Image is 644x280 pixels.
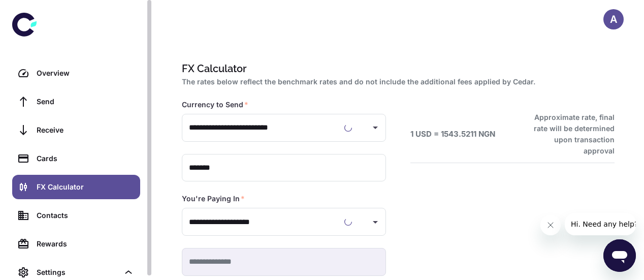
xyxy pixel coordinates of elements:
a: FX Calculator [12,175,140,199]
div: Overview [37,68,134,79]
button: Open [368,215,382,229]
a: Send [12,89,140,114]
iframe: Close message [540,215,561,235]
iframe: Message from company [565,213,636,235]
label: Currency to Send [182,100,248,110]
div: Cards [37,153,134,164]
button: Open [368,120,382,135]
div: Settings [37,267,119,278]
a: Overview [12,61,140,85]
span: Hi. Need any help? [6,7,73,15]
div: Contacts [37,210,134,221]
button: A [603,9,624,29]
h6: 1 USD = 1543.5211 NGN [410,129,495,140]
h6: Approximate rate, final rate will be determined upon transaction approval [523,112,615,157]
div: FX Calculator [37,181,134,193]
a: Contacts [12,203,140,228]
div: Rewards [37,238,134,250]
label: You're Paying In [182,194,245,204]
div: Send [37,96,134,107]
div: Receive [37,125,134,136]
a: Receive [12,118,140,142]
h1: FX Calculator [182,61,610,76]
a: Rewards [12,232,140,256]
a: Cards [12,146,140,171]
iframe: Button to launch messaging window [603,239,636,272]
